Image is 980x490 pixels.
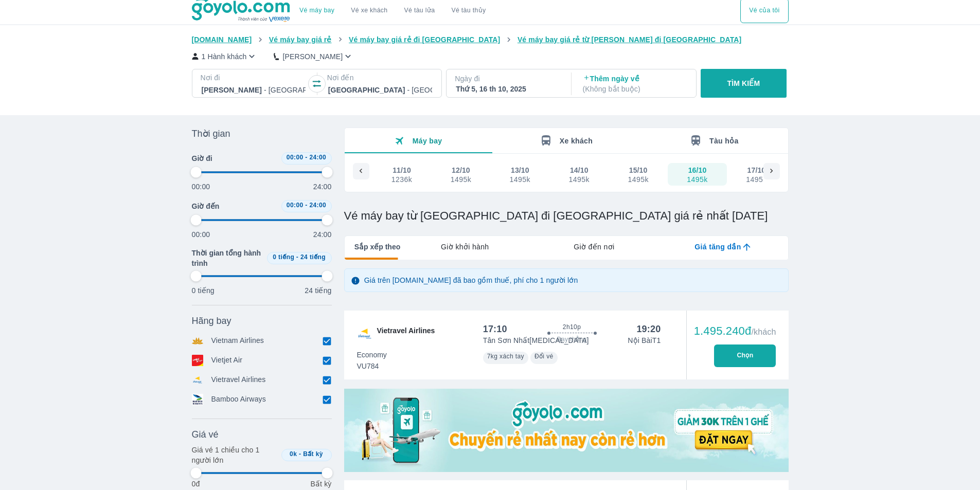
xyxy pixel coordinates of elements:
p: 00:00 [192,182,210,192]
span: Tàu hỏa [709,137,739,145]
p: Nơi đi [201,72,307,83]
p: Nội Bài T1 [628,335,661,346]
p: 24:00 [313,229,332,240]
p: TÌM KIẾM [727,78,760,88]
a: Vé máy bay [299,7,334,14]
p: ( Không bắt buộc ) [583,84,687,94]
div: 1495k [687,175,707,184]
button: 1 Hành khách [192,51,258,62]
p: [PERSON_NAME] [282,51,343,62]
p: Giá trên [DOMAIN_NAME] đã bao gồm thuế, phí cho 1 người lớn [364,275,578,285]
div: 17:10 [483,323,507,335]
button: TÌM KIẾM [701,69,787,98]
span: 2h10p [563,323,581,331]
nav: breadcrumb [192,34,789,45]
span: 24:00 [309,154,326,161]
div: 19:20 [636,323,661,335]
p: Tân Sơn Nhất [MEDICAL_DATA] [483,335,589,346]
span: Giá tăng dần [694,242,741,252]
div: 1495k [451,175,471,184]
p: Giá vé 1 chiều cho 1 người lớn [192,445,277,465]
div: Thứ 5, 16 th 10, 2025 [456,84,560,94]
div: 1495k [568,175,589,184]
p: Thêm ngày về [583,74,687,94]
span: 00:00 [287,202,304,209]
p: 0 tiếng [192,285,215,296]
span: Giờ đến nơi [574,242,614,252]
span: VU784 [357,361,387,371]
span: [DOMAIN_NAME] [192,35,252,44]
span: - [296,253,298,261]
span: Giờ đến [192,201,220,211]
p: 00:00 [192,229,210,240]
span: Máy bay [413,137,442,145]
span: Vé máy bay giá rẻ đi [GEOGRAPHIC_DATA] [349,35,500,44]
button: [PERSON_NAME] [274,51,353,62]
div: 11/10 [393,165,411,175]
p: 1 Hành khách [202,51,247,62]
span: Giá vé [192,428,219,441]
span: Xe khách [560,137,593,145]
p: Vietnam Airlines [211,335,264,347]
div: 13/10 [511,165,529,175]
span: Vietravel Airlines [377,325,435,342]
div: 1.495.240đ [694,325,776,337]
span: 00:00 [287,154,304,161]
p: Vietjet Air [211,355,243,366]
div: 1495k [746,175,767,184]
span: - [305,202,307,209]
span: Giờ đi [192,153,212,164]
span: Giờ khởi hành [441,242,489,252]
p: Vietravel Airlines [211,374,266,386]
span: Thời gian [192,128,230,140]
span: /khách [751,328,776,336]
span: Đổi vé [534,353,554,360]
div: 17/10 [747,165,766,175]
span: - [299,450,301,458]
a: Vé xe khách [351,7,387,14]
div: 14/10 [570,165,589,175]
div: 1495k [510,175,530,184]
div: 12/10 [452,165,470,175]
p: Ngày đi [455,74,561,84]
span: - [305,154,307,161]
p: Bamboo Airways [211,394,266,405]
img: media-0 [344,389,789,472]
button: Chọn [714,344,776,367]
span: 0k [290,450,297,458]
span: 0 tiếng [273,253,294,261]
span: Vé máy bay giá rẻ [269,35,332,44]
p: Bất kỳ [310,479,331,489]
div: 1236k [391,175,412,184]
p: 0đ [192,479,200,489]
div: 16/10 [688,165,707,175]
div: 1495k [628,175,648,184]
span: Vé máy bay giá rẻ từ [PERSON_NAME] đi [GEOGRAPHIC_DATA] [518,35,742,44]
span: 7kg xách tay [487,353,524,360]
span: Hãng bay [192,315,231,327]
span: Sắp xếp theo [354,242,401,252]
span: Bất kỳ [303,450,323,458]
h1: Vé máy bay từ [GEOGRAPHIC_DATA] đi [GEOGRAPHIC_DATA] giá rẻ nhất [DATE] [344,209,789,223]
img: VU [357,325,373,342]
span: Thời gian tổng hành trình [192,248,263,268]
div: 15/10 [629,165,648,175]
div: lab API tabs example [400,236,788,258]
p: 24 tiếng [305,285,331,296]
p: Nơi đến [327,72,433,83]
span: 24 tiếng [300,253,326,261]
span: 24:00 [309,202,326,209]
span: Economy [357,350,387,360]
p: 24:00 [313,182,332,192]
